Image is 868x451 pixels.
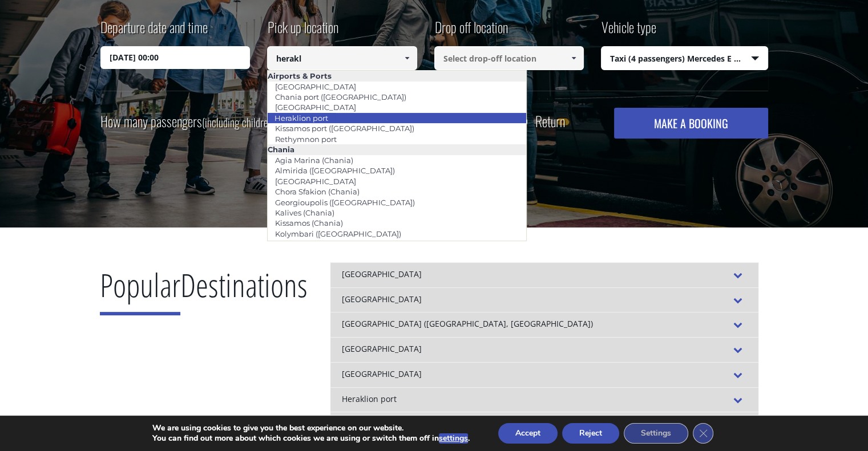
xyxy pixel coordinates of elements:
[100,262,308,324] h2: Destinations
[330,312,758,337] div: [GEOGRAPHIC_DATA] ([GEOGRAPHIC_DATA], [GEOGRAPHIC_DATA])
[535,114,565,128] label: Return
[268,162,402,178] a: Almirida ([GEOGRAPHIC_DATA])
[268,194,422,210] a: Georgioupolis ([GEOGRAPHIC_DATA])
[152,423,470,433] p: We are using cookies to give you the best experience on our website.
[693,423,713,444] button: Close GDPR Cookie Banner
[268,120,422,136] a: Kissamos port ([GEOGRAPHIC_DATA])
[202,113,276,131] small: (including children)
[100,108,282,136] label: How many passengers ?
[268,131,344,147] a: Rethymnon port
[434,46,584,70] input: Select drop-off location
[562,423,619,444] button: Reject
[330,412,758,437] div: Nautilux ([GEOGRAPHIC_DATA])
[330,387,758,412] div: Heraklion port
[268,144,526,155] li: Chania
[267,46,417,70] input: Select pickup location
[268,79,364,95] a: [GEOGRAPHIC_DATA]
[268,226,409,242] a: Kolymbari ([GEOGRAPHIC_DATA])
[268,205,342,221] a: Kalives (Chania)
[601,17,656,46] label: Vehicle type
[601,47,768,71] span: Taxi (4 passengers) Mercedes E Class
[152,433,470,444] p: You can find out more about which cookies we are using or switch them off in .
[267,110,336,126] a: Heraklion port
[268,215,350,231] a: Kissamos (Chania)
[397,46,416,70] a: Show All Items
[100,263,180,315] span: Popular
[498,423,558,444] button: Accept
[268,152,361,168] a: Agia Marina (Chania)
[268,71,526,81] li: Airports & Ports
[267,17,338,46] label: Pick up location
[268,99,364,115] a: [GEOGRAPHIC_DATA]
[268,89,414,105] a: Chania port ([GEOGRAPHIC_DATA])
[564,46,583,70] a: Show All Items
[614,108,768,139] button: MAKE A BOOKING
[624,423,688,444] button: Settings
[268,173,364,189] a: [GEOGRAPHIC_DATA]
[268,184,367,200] a: Chora Sfakion (Chania)
[100,17,208,46] label: Departure date and time
[330,362,758,387] div: [GEOGRAPHIC_DATA]
[439,433,468,444] button: settings
[434,17,508,46] label: Drop off location
[330,262,758,287] div: [GEOGRAPHIC_DATA]
[330,337,758,362] div: [GEOGRAPHIC_DATA]
[330,287,758,312] div: [GEOGRAPHIC_DATA]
